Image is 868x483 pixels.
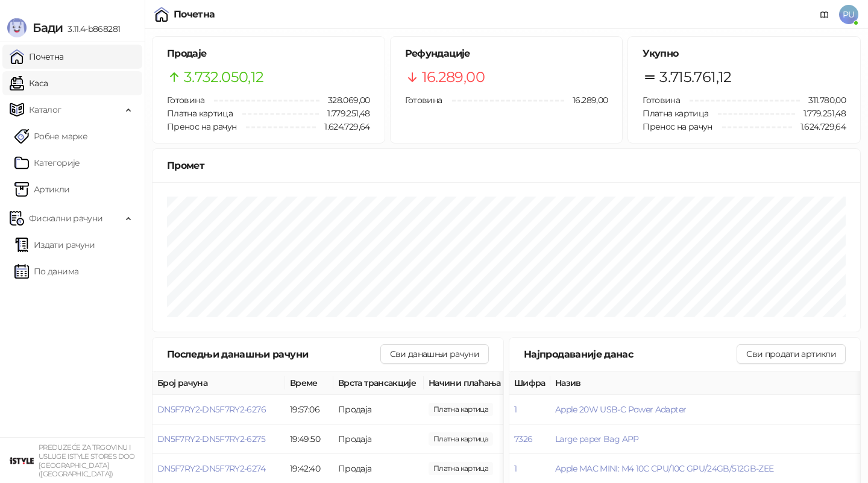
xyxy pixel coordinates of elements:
span: Пренос на рачун [643,121,712,132]
div: Последњи данашњи рачуни [167,347,380,362]
span: Готовина [643,95,680,106]
span: 1.624.729,64 [792,120,846,133]
td: Продаја [333,425,424,454]
span: 16.289,00 [422,66,485,89]
th: Време [285,371,333,395]
th: Начини плаћања [424,371,544,395]
h5: Продаје [167,46,370,61]
span: 1.624.729,64 [316,120,370,133]
button: DN5F7RY2-DN5F7RY2-6276 [157,404,266,415]
h5: Укупно [643,46,846,61]
a: Издати рачуни [14,233,95,257]
span: Бади [33,21,63,35]
td: 19:57:06 [285,395,333,425]
a: Почетна [10,45,64,69]
th: Врста трансакције [333,371,424,395]
a: Робне марке [14,124,87,148]
span: 3.715.761,12 [659,66,731,89]
a: Документација [815,5,834,24]
span: Пренос на рачун [167,121,236,132]
div: Промет [167,158,846,173]
button: Сви продати артикли [737,344,846,364]
span: 3.732.050,12 [184,66,263,89]
span: Платна картица [643,108,708,119]
span: Готовина [167,95,204,106]
span: 10.990,00 [429,403,493,416]
span: 3.11.4-b868281 [63,24,120,34]
td: Продаја [333,395,424,425]
button: Apple 20W USB-C Power Adapter [555,404,686,415]
span: 16.289,00 [564,93,608,107]
button: DN5F7RY2-DN5F7RY2-6275 [157,434,265,444]
span: Готовина [405,95,442,106]
button: Apple MAC MINI: M4 10C CPU/10C GPU/24GB/512GB-ZEE [555,463,774,474]
td: 19:49:50 [285,425,333,454]
span: 328.069,00 [319,93,370,107]
img: 64x64-companyLogo-77b92cf4-9946-4f36-9751-bf7bb5fd2c7d.png [10,449,34,473]
small: PREDUZEĆE ZA TRGOVINU I USLUGE ISTYLE STORES DOO [GEOGRAPHIC_DATA] ([GEOGRAPHIC_DATA]) [39,443,135,478]
img: Logo [7,18,27,37]
span: 1.779.251,48 [319,107,370,120]
a: Категорије [14,151,80,175]
div: Почетна [174,10,215,19]
button: Сви данашњи рачуни [380,344,489,364]
button: DN5F7RY2-DN5F7RY2-6274 [157,463,265,474]
button: Large paper Bag APP [555,434,639,444]
span: PU [839,5,858,24]
button: 7326 [514,434,532,444]
h5: Рефундације [405,46,608,61]
span: 1.779.251,48 [795,107,846,120]
span: Фискални рачуни [29,206,102,230]
a: Каса [10,71,48,95]
a: По данима [14,259,78,283]
button: 1 [514,463,517,474]
a: ArtikliАртикли [14,177,70,201]
span: Платна картица [167,108,233,119]
button: 1 [514,404,517,415]
span: Каталог [29,98,61,122]
span: 311.780,00 [800,93,846,107]
div: Најпродаваније данас [524,347,737,362]
span: 2.900,00 [429,462,493,475]
th: Број рачуна [153,371,285,395]
span: 43.000,00 [429,432,493,446]
th: Шифра [509,371,550,395]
